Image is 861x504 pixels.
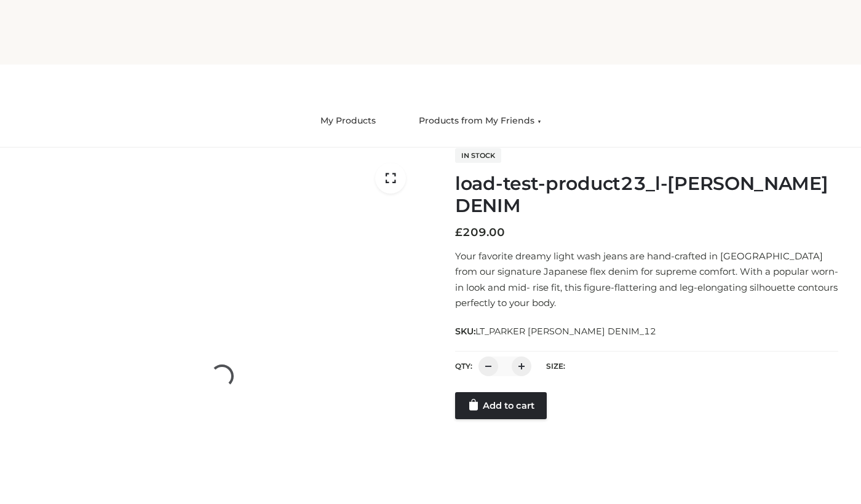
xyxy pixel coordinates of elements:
label: QTY: [455,361,472,371]
a: My Products [311,108,385,135]
span: £ [455,226,462,239]
h1: load-test-product23_l-[PERSON_NAME] DENIM [455,173,838,217]
label: Size: [546,361,565,371]
span: SKU: [455,324,657,339]
a: Add to cart [455,392,547,419]
bdi: 209.00 [455,226,505,239]
span: In stock [455,148,501,163]
p: Your favorite dreamy light wash jeans are hand-crafted in [GEOGRAPHIC_DATA] from our signature Ja... [455,248,838,311]
a: Products from My Friends [410,108,550,135]
span: LT_PARKER [PERSON_NAME] DENIM_12 [475,326,656,337]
